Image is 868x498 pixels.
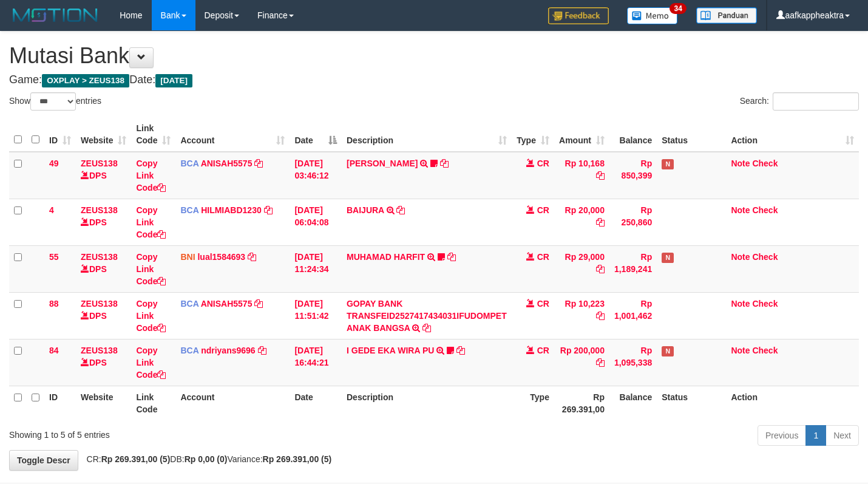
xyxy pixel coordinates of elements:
a: Check [752,346,778,355]
span: CR [537,299,549,309]
td: DPS [76,199,131,245]
a: ANISAH5575 [201,299,253,309]
a: ZEUS138 [81,205,118,215]
th: Action [726,386,859,420]
img: MOTION_logo.png [9,6,101,24]
a: [PERSON_NAME] [347,159,418,168]
td: DPS [76,292,131,339]
span: 34 [670,3,686,14]
a: Copy GOPAY BANK TRANSFEID2527417434031IFUDOMPET ANAK BANGSA to clipboard [422,323,431,333]
strong: Rp 269.391,00 (5) [263,454,332,464]
td: Rp 1,189,241 [609,245,657,292]
a: Copy BAIJURA to clipboard [396,205,405,215]
span: 84 [49,346,59,355]
span: 55 [49,252,59,262]
th: Website: activate to sort column ascending [76,117,131,152]
a: MUHAMAD HARFIT [347,252,425,262]
a: ANISAH5575 [201,159,253,168]
span: Has Note [662,346,674,356]
th: Rp 269.391,00 [554,386,609,420]
a: Copy I GEDE EKA WIRA PU to clipboard [456,346,465,355]
th: ID: activate to sort column ascending [44,117,76,152]
strong: Rp 0,00 (0) [185,454,228,464]
a: Check [752,205,778,215]
td: Rp 29,000 [554,245,609,292]
span: BCA [180,159,198,168]
span: BCA [180,346,198,355]
a: ZEUS138 [81,159,118,168]
a: Next [826,425,859,446]
a: Copy Link Code [136,346,166,380]
th: Balance [609,117,657,152]
a: GOPAY BANK TRANSFEID2527417434031IFUDOMPET ANAK BANGSA [347,299,507,333]
span: BNI [180,252,195,262]
span: CR [537,346,549,355]
td: [DATE] 11:51:42 [290,292,342,339]
label: Search: [740,92,859,111]
th: Account [175,386,290,420]
span: OXPLAY > ZEUS138 [42,74,129,87]
span: BCA [180,205,198,215]
td: [DATE] 03:46:12 [290,152,342,199]
th: Date: activate to sort column descending [290,117,342,152]
a: HILMIABD1230 [201,205,262,215]
a: Copy Rp 29,000 to clipboard [596,264,605,274]
a: Copy Rp 10,223 to clipboard [596,311,605,321]
a: Copy ANISAH5575 to clipboard [254,159,263,168]
th: Status [657,386,726,420]
a: lual1584693 [197,252,245,262]
strong: Rp 269.391,00 (5) [101,454,171,464]
span: 49 [49,159,59,168]
a: Note [731,299,750,309]
span: BCA [180,299,198,309]
img: Feedback.jpg [548,7,609,24]
img: Button%20Memo.svg [627,7,678,24]
td: Rp 250,860 [609,199,657,245]
span: 88 [49,299,59,309]
a: Check [752,299,778,309]
th: Date [290,386,342,420]
a: Copy HILMIABD1230 to clipboard [264,205,273,215]
td: Rp 20,000 [554,199,609,245]
span: CR [537,205,549,215]
span: 4 [49,205,54,215]
th: Account: activate to sort column ascending [175,117,290,152]
a: Copy ndriyans9696 to clipboard [258,346,266,355]
a: Copy ANISAH5575 to clipboard [254,299,263,309]
a: Note [731,346,750,355]
td: Rp 1,001,462 [609,292,657,339]
th: Balance [609,386,657,420]
a: Previous [758,425,806,446]
a: Copy INA PAUJANAH to clipboard [440,159,449,168]
input: Search: [773,92,859,111]
td: [DATE] 06:04:08 [290,199,342,245]
td: Rp 10,168 [554,152,609,199]
a: Note [731,159,750,168]
th: Description [342,386,512,420]
a: BAIJURA [347,205,384,215]
a: ndriyans9696 [201,346,256,355]
td: Rp 10,223 [554,292,609,339]
td: Rp 200,000 [554,339,609,386]
span: [DATE] [155,74,192,87]
a: ZEUS138 [81,346,118,355]
a: Copy Link Code [136,159,166,193]
span: Has Note [662,253,674,263]
span: CR [537,159,549,168]
a: Copy lual1584693 to clipboard [248,252,256,262]
td: DPS [76,152,131,199]
h1: Mutasi Bank [9,44,859,68]
th: Link Code [131,386,175,420]
a: Note [731,252,750,262]
a: Check [752,159,778,168]
th: Type: activate to sort column ascending [512,117,554,152]
a: ZEUS138 [81,299,118,309]
th: Type [512,386,554,420]
a: Check [752,252,778,262]
th: Amount: activate to sort column ascending [554,117,609,152]
span: CR [537,252,549,262]
a: I GEDE EKA WIRA PU [347,346,434,355]
th: Website [76,386,131,420]
a: Copy Rp 200,000 to clipboard [596,358,605,367]
a: Note [731,205,750,215]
